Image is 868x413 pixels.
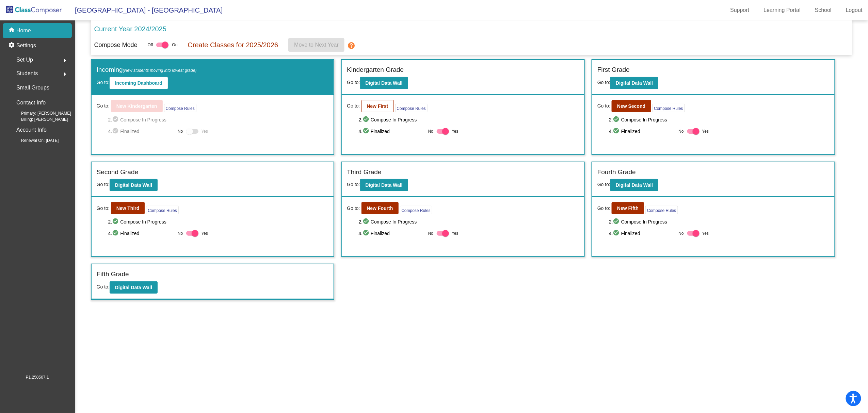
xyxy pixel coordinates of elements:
a: School [809,5,837,16]
mat-icon: check_circle [112,127,120,135]
span: Go to: [97,284,110,290]
span: No [428,128,433,134]
span: No [178,128,183,134]
span: 4. Finalized [108,229,174,237]
button: New Second [612,100,651,112]
b: Digital Data Wall [115,182,152,188]
span: 4. Finalized [108,127,174,135]
span: No [428,230,433,236]
span: Renewal On: [DATE] [10,137,59,144]
span: Go to: [97,182,110,187]
label: Second Grade [97,167,139,177]
button: Digital Data Wall [360,77,408,89]
button: New Fifth [612,202,644,214]
mat-icon: check_circle [613,229,621,237]
span: 4. Finalized [609,127,675,135]
span: 2. Compose In Progress [358,218,579,226]
span: Yes [201,229,208,237]
label: Incoming [97,65,197,75]
span: 4. Finalized [358,229,424,237]
mat-icon: home [8,27,16,35]
p: Account Info [16,125,47,135]
button: Compose Rules [400,206,432,214]
span: Go to: [347,80,360,85]
mat-icon: help [347,42,355,50]
b: Digital Data Wall [115,285,152,290]
a: Learning Portal [758,5,806,16]
span: Go to: [97,205,110,212]
mat-icon: check_circle [613,127,621,135]
span: 4. Finalized [609,229,675,237]
span: 2. Compose In Progress [609,116,830,124]
p: Settings [16,42,36,50]
span: 4. Finalized [358,127,424,135]
span: On [172,42,177,48]
span: No [679,128,684,134]
span: Go to: [347,205,360,212]
span: 2. Compose In Progress [108,218,329,226]
mat-icon: check_circle [363,116,371,124]
button: New Fourth [361,202,399,214]
b: Digital Data Wall [366,80,403,86]
b: Digital Data Wall [616,182,653,188]
b: Incoming Dashboard [115,80,162,86]
b: New Third [116,205,140,211]
button: Move to Next Year [288,38,344,52]
span: Go to: [347,102,360,110]
button: Compose Rules [164,104,196,112]
mat-icon: check_circle [112,116,120,124]
span: Go to: [597,182,610,187]
span: Primary: [PERSON_NAME] [10,110,71,116]
b: New Second [617,103,645,109]
span: 2. Compose In Progress [609,218,830,226]
span: Move to Next Year [294,42,339,48]
button: New Kindergarten [111,100,163,112]
button: Compose Rules [395,104,428,112]
mat-icon: check_circle [613,218,621,226]
span: Go to: [597,80,610,85]
span: (New students moving into lowest grade) [123,68,197,73]
span: [GEOGRAPHIC_DATA] - [GEOGRAPHIC_DATA] [68,5,223,16]
span: Yes [201,127,208,135]
span: No [178,230,183,236]
button: Compose Rules [653,104,685,112]
button: Digital Data Wall [360,179,408,191]
b: New Kindergarten [116,103,157,109]
b: New Fourth [367,205,393,211]
b: New Fifth [617,205,639,211]
button: New Third [111,202,145,214]
p: Create Classes for 2025/2026 [188,40,278,50]
span: Yes [452,229,459,237]
span: Go to: [597,205,610,212]
mat-icon: check_circle [363,218,371,226]
p: Small Groups [16,83,49,93]
b: Digital Data Wall [616,80,653,86]
span: Go to: [597,102,610,110]
span: Off [148,42,153,48]
label: Fourth Grade [597,167,636,177]
button: Digital Data Wall [610,77,658,89]
mat-icon: settings [8,42,16,50]
b: Digital Data Wall [366,182,403,188]
mat-icon: check_circle [363,229,371,237]
span: Set Up [16,55,33,65]
button: Compose Rules [645,206,678,214]
button: Compose Rules [146,206,178,214]
button: Digital Data Wall [610,179,658,191]
mat-icon: arrow_right [61,56,69,65]
p: Contact Info [16,98,46,108]
span: Go to: [97,102,110,110]
mat-icon: check_circle [613,116,621,124]
button: New First [361,100,394,112]
mat-icon: check_circle [112,229,120,237]
label: Kindergarten Grade [347,65,404,75]
label: Third Grade [347,167,381,177]
a: Logout [840,5,868,16]
span: Yes [702,229,709,237]
a: Support [725,5,755,16]
span: 2. Compose In Progress [358,116,579,124]
button: Digital Data Wall [110,179,158,191]
span: Go to: [97,80,110,85]
p: Home [16,27,31,35]
span: Students [16,69,38,78]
